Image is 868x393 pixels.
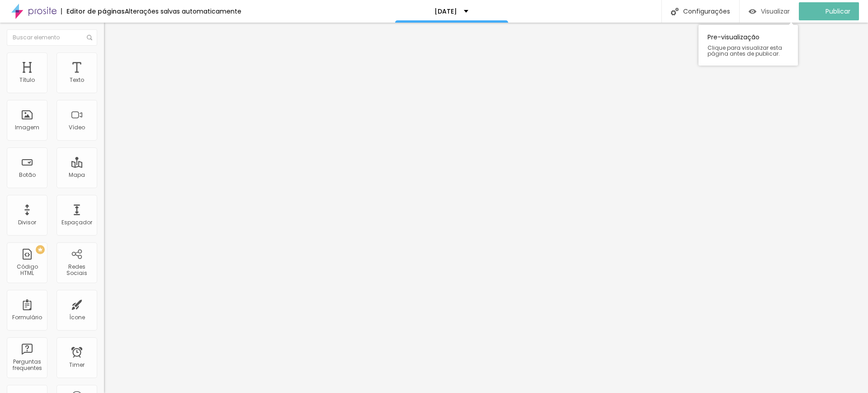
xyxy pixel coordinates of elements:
[799,2,859,20] button: Publicar
[740,2,799,20] button: Visualizar
[761,8,790,15] span: Visualizar
[698,25,798,66] div: Pre-visualização
[87,35,92,40] img: Icone
[9,264,45,277] div: Código HTML
[69,172,85,178] div: Mapa
[749,8,756,15] img: view-1.svg
[61,8,125,14] div: Editor de páginas
[104,23,868,393] iframe: Editor
[69,362,85,368] div: Timer
[434,8,457,14] p: [DATE]
[826,8,850,15] span: Publicar
[59,264,94,277] div: Redes Sociais
[61,219,92,226] div: Espaçador
[19,77,35,83] div: Título
[125,8,241,14] div: Alterações salvas automaticamente
[19,172,36,178] div: Botão
[18,219,36,226] div: Divisor
[69,124,85,131] div: Vídeo
[12,314,42,321] div: Formulário
[708,45,789,57] span: Clique para visualizar esta página antes de publicar.
[9,359,45,372] div: Perguntas frequentes
[70,77,84,83] div: Texto
[7,29,97,46] input: Buscar elemento
[671,8,679,15] img: Icone
[69,314,85,321] div: Ícone
[15,124,39,131] div: Imagem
